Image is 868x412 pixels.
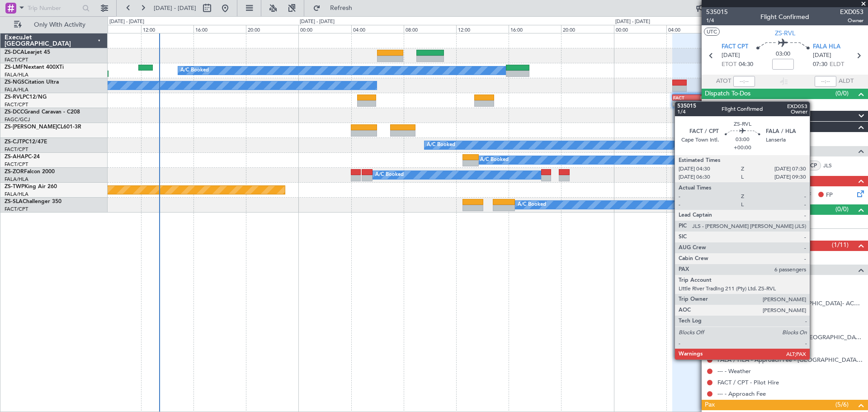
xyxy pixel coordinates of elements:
a: ZS-RVLPC12/NG [5,95,47,100]
span: ZS-ZOR [5,169,24,175]
span: Flight Crew [705,146,738,156]
span: FP [826,191,833,200]
a: ZS-DCALearjet 45 [5,50,50,55]
div: Add new [717,231,863,238]
span: ATOT [716,77,731,86]
a: FACT / CPT - Pilot Hire [717,379,779,386]
button: UTC [704,28,720,36]
span: ALDT [839,77,854,86]
div: Flight Confirmed [760,12,809,22]
div: A/C Booked [518,198,546,212]
input: Trip Number [28,1,80,15]
span: EXD053 [840,7,863,17]
a: Manage Permits [706,217,750,226]
div: 12:00 [456,25,509,33]
span: AF [804,191,811,200]
span: Pax [705,400,715,410]
span: 04:30 [739,60,753,69]
div: 00:00 [298,25,351,33]
span: (0/0) [835,204,849,214]
div: FACT [673,95,692,100]
div: 04:00 [666,25,719,33]
a: ZS-NGSCitation Ultra [5,80,59,85]
a: FALA/HLA [5,71,28,78]
span: 07:30 [813,60,827,69]
span: (5/6) [835,400,849,409]
span: PM [734,191,743,200]
span: ELDT [830,60,844,69]
div: 16:00 [193,25,246,33]
div: A/C Booked [375,168,404,182]
input: --:-- [733,76,755,87]
div: [DATE] - [DATE] [615,18,650,26]
div: - - [733,161,753,170]
div: 20:00 [246,25,298,33]
div: 20:00 [561,25,613,33]
div: - [692,101,711,106]
span: ZS-AHA [5,154,25,160]
span: (0/0) [835,89,849,98]
a: FACT/CPT [5,57,28,63]
span: 03:00 [776,50,790,59]
span: 535015 [706,7,728,17]
span: (1/11) [832,240,849,250]
a: --- - Navigation [717,288,758,296]
a: ZS-[PERSON_NAME]CL601-3R [5,124,81,130]
span: ZS-NGS [5,80,24,85]
a: FALA / HLA - S&T Per Diem [717,345,792,352]
div: 00:00 [614,25,666,33]
span: 1/4 [706,17,728,24]
a: FALA/HLA [5,176,28,183]
a: FALA / HLA - Approach Fee - [GEOGRAPHIC_DATA]- ACC # 1800 [717,356,863,364]
span: Owner [840,17,863,24]
a: ZS-DCCGrand Caravan - C208 [5,109,80,115]
div: A/C Booked [180,64,209,77]
a: ZS-ZORFalcon 2000 [5,169,55,175]
span: FALA HLA [813,43,840,52]
a: ZS-LMFNextant 400XTi [5,65,64,70]
span: FACT CPT [722,43,748,52]
a: Manage Services [706,253,751,262]
a: FALA/HLA [5,191,28,198]
div: [DATE] - [DATE] [300,18,335,26]
span: [DATE] [722,51,740,60]
div: - [673,101,692,106]
span: Charter [705,265,726,275]
a: ZS-SLAChallenger 350 [5,199,61,204]
div: A/C Booked [480,153,509,167]
span: Crew [705,122,720,132]
span: CR [781,191,789,200]
div: CP [806,161,821,170]
div: 04:00 [351,25,404,33]
a: FACT / CPT - Catering [717,311,777,318]
div: Add new [717,101,863,109]
a: ZS-AHAPC-24 [5,154,40,160]
span: ZS-[PERSON_NAME] [5,124,57,130]
a: FACT/CPT [5,101,28,108]
div: 12:00 [141,25,193,33]
span: Only With Activity [24,22,95,28]
button: Only With Activity [10,18,98,32]
span: ZS-CJT [5,139,22,145]
a: Schedule Crew [706,134,745,143]
a: JLS [823,161,844,170]
a: FAGC/GCJ [5,116,30,123]
a: FACT / CPT - APD Tax - ACSA - [GEOGRAPHIC_DATA] International FACT / CPT [717,333,863,341]
span: ZS-TWP [5,184,24,189]
div: 08:00 [404,25,456,33]
a: FACT/CPT [5,146,28,153]
div: [DATE] - [DATE] [109,18,144,26]
span: ZS-RVL [5,95,23,100]
span: Dispatch Checks and Weather [705,176,791,186]
div: FALA [692,95,711,100]
div: 08:00 [88,25,141,33]
a: --- - Approach Fee [717,390,766,398]
button: Refresh [309,1,363,15]
a: ZS-TWPKing Air 260 [5,184,57,189]
div: 16:00 [509,25,561,33]
span: Services [705,241,728,251]
div: A/C Booked [427,138,455,152]
span: AC [758,191,766,200]
a: FACT/CPT [5,161,28,168]
a: ZS-CJTPC12/47E [5,139,47,145]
